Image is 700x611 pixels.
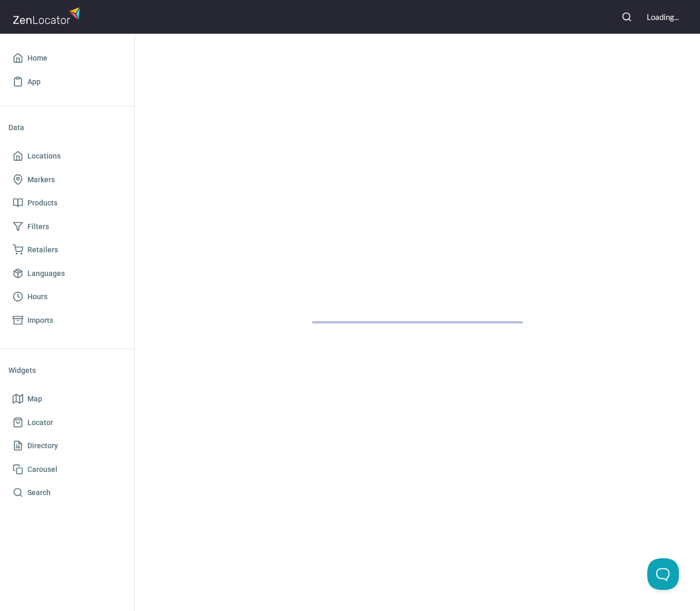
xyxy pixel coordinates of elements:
span: Map [27,392,42,406]
a: Directory [8,434,126,458]
a: Carousel [8,458,126,481]
span: Retailers [27,243,58,257]
a: Retailers [8,238,126,262]
a: Map [8,387,126,411]
li: Data [8,115,126,140]
button: Search [615,5,638,28]
a: Locations [8,144,126,168]
a: Search [8,481,126,505]
span: Hours [27,290,47,303]
span: Markers [27,173,55,186]
span: Locations [27,150,61,163]
a: Home [8,46,126,70]
span: Imports [27,314,53,327]
span: Locator [27,416,53,429]
a: Imports [8,309,126,332]
span: App [27,75,41,88]
img: zenlocator [13,4,83,27]
a: App [8,70,126,94]
span: Search [27,486,51,499]
span: Filters [27,220,49,233]
span: Directory [27,439,58,452]
a: Products [8,191,126,215]
span: Languages [27,267,65,280]
a: Filters [8,215,126,239]
span: Home [27,52,47,65]
a: Hours [8,285,126,309]
span: Carousel [27,463,57,476]
iframe: Toggle Customer Support [647,558,679,590]
a: Languages [8,262,126,285]
a: Markers [8,168,126,192]
div: Loading... [647,12,679,23]
a: Locator [8,411,126,435]
span: Products [27,196,57,210]
li: Widgets [8,358,126,383]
